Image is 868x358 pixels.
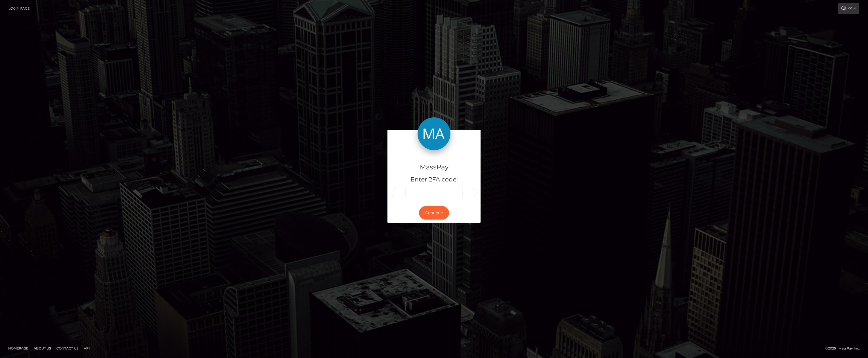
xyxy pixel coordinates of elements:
a: About Us [31,344,53,353]
button: Continue [419,206,449,220]
a: Login [838,3,859,14]
a: Homepage [6,344,30,353]
h4: MassPay [392,163,476,172]
img: MassPay [418,117,450,150]
h5: Enter 2FA code: [392,175,476,184]
a: Login Page [8,3,30,14]
a: API [82,344,92,353]
a: Contact Us [54,344,81,353]
div: © 2025 , MassPay Inc. [825,345,864,351]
